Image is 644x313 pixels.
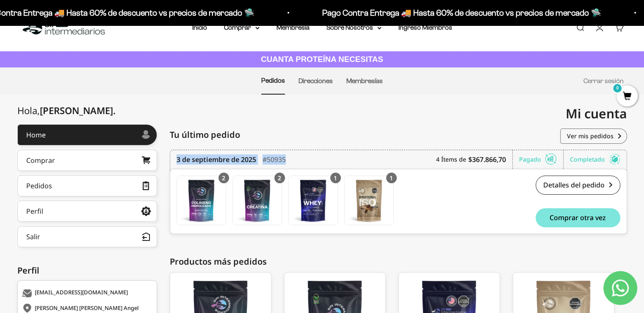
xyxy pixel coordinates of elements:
[233,176,282,225] img: Translation missing: es.Creatina Monohidrato
[40,104,116,117] span: [PERSON_NAME]
[177,176,226,225] a: Colágeno Hidrolizado
[560,129,627,144] a: Ver mis pedidos
[519,150,564,169] div: Pagado
[177,154,256,165] time: 3 de septiembre de 2025
[17,175,157,196] a: Pedidos
[468,154,506,165] b: $367.866,70
[326,22,381,33] summary: Sobre Nosotros
[26,131,46,138] div: Home
[344,176,394,225] a: Proteína Aislada ISO - Café - Café / 1 libra (460g)
[436,150,513,169] div: 4 Ítems de
[330,173,341,183] div: 1
[17,201,157,222] a: Perfil
[321,6,600,20] p: Pago Contra Entrega 🚚 Hasta 60% de descuento vs precios de mercado 🛸
[346,77,383,84] a: Membresías
[583,77,624,84] a: Cerrar sesión
[274,173,285,183] div: 2
[261,77,285,84] a: Pedidos
[26,208,43,215] div: Perfil
[616,92,638,101] a: 0
[612,83,622,93] mark: 0
[276,24,310,31] a: Membresía
[22,289,150,298] div: [EMAIL_ADDRESS][DOMAIN_NAME]
[398,24,452,31] a: Ingreso Miembros
[218,173,229,183] div: 2
[536,208,620,227] button: Comprar otra vez
[17,150,157,171] a: Comprar
[536,176,620,195] a: Detalles del pedido
[386,173,397,183] div: 1
[17,226,157,247] button: Salir
[288,176,338,225] a: Proteína Whey - Vainilla - Vainilla / 2 libras (910g)
[570,150,620,169] div: Completado
[26,233,40,240] div: Salir
[550,214,606,221] span: Comprar otra vez
[232,176,282,225] a: Creatina Monohidrato
[26,182,52,189] div: Pedidos
[345,176,393,225] img: Translation missing: es.Proteína Aislada ISO - Café - Café / 1 libra (460g)
[177,176,226,225] img: Translation missing: es.Colágeno Hidrolizado
[566,105,627,122] span: Mi cuenta
[261,55,383,64] strong: CUANTA PROTEÍNA NECESITAS
[17,105,116,116] div: Hola,
[299,77,333,84] a: Direcciones
[289,176,337,225] img: Translation missing: es.Proteína Whey - Vainilla - Vainilla / 2 libras (910g)
[192,24,207,31] a: Inicio
[170,255,627,268] div: Productos más pedidos
[17,264,157,277] div: Perfil
[17,124,157,145] a: Home
[113,104,116,117] span: .
[26,157,55,164] div: Comprar
[263,150,286,169] div: #50935
[170,129,240,141] span: Tu último pedido
[224,22,260,33] summary: Comprar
